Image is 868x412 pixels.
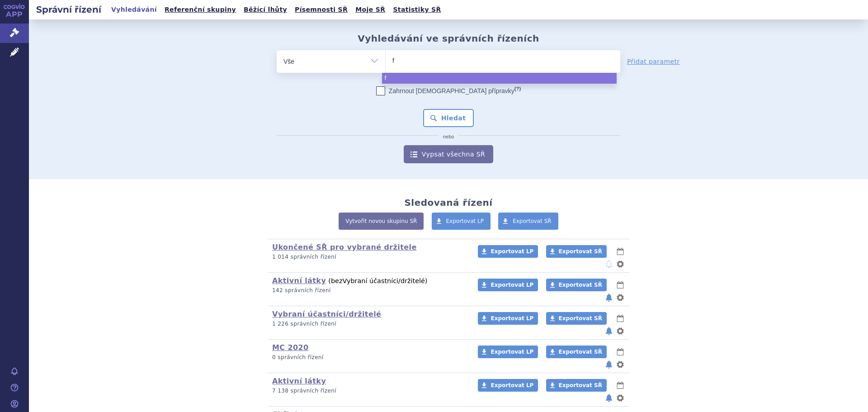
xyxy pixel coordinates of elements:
[546,279,607,291] a: Exportovat SŘ
[559,349,602,355] span: Exportovat SŘ
[478,379,538,392] a: Exportovat LP
[491,248,533,255] span: Exportovat LP
[478,312,538,325] a: Exportovat LP
[241,4,290,16] a: Běžící lhůty
[514,86,521,92] abbr: (?)
[404,145,493,163] a: Vypsat všechna SŘ
[353,4,388,16] a: Moje SŘ
[272,354,466,361] p: 0 správních řízení
[616,246,625,257] button: lhůty
[272,377,326,385] a: Aktivní látky
[404,197,492,208] h2: Sledovaná řízení
[108,4,160,16] a: Vyhledávání
[272,287,466,294] p: 142 správních řízení
[292,4,350,16] a: Písemnosti SŘ
[627,57,680,66] a: Přidat parametr
[546,312,607,325] a: Exportovat SŘ
[358,33,539,44] h2: Vyhledávání ve správních řízeních
[272,276,326,285] a: Aktivní látky
[328,277,427,284] span: (bez )
[616,326,625,336] button: nastavení
[616,313,625,324] button: lhůty
[513,218,552,224] span: Exportovat SŘ
[616,346,625,357] button: lhůty
[604,292,613,303] button: notifikace
[491,382,533,388] span: Exportovat LP
[604,359,613,370] button: notifikace
[29,3,108,16] h2: Správní řízení
[559,382,602,388] span: Exportovat SŘ
[491,315,533,322] span: Exportovat LP
[272,243,417,251] a: Ukončené SŘ pro vybrané držitele
[559,282,602,288] span: Exportovat SŘ
[162,4,239,16] a: Referenční skupiny
[272,320,466,328] p: 1 226 správních řízení
[546,245,607,258] a: Exportovat SŘ
[446,218,484,224] span: Exportovat LP
[546,379,607,392] a: Exportovat SŘ
[498,213,558,230] a: Exportovat SŘ
[376,86,521,95] label: Zahrnout [DEMOGRAPHIC_DATA] přípravky
[339,213,424,230] a: Vytvořit novou skupinu SŘ
[604,393,613,403] button: notifikace
[478,346,538,358] a: Exportovat LP
[559,315,602,322] span: Exportovat SŘ
[390,4,443,16] a: Statistiky SŘ
[382,73,617,84] li: f
[616,393,625,403] button: nastavení
[616,359,625,370] button: nastavení
[272,253,466,261] p: 1 014 správních řízení
[272,310,381,318] a: Vybraní účastníci/držitelé
[478,279,538,291] a: Exportovat LP
[432,213,491,230] a: Exportovat LP
[559,248,602,255] span: Exportovat SŘ
[272,343,309,352] a: MC 2020
[478,245,538,258] a: Exportovat LP
[616,279,625,290] button: lhůty
[616,380,625,391] button: lhůty
[423,109,474,127] button: Hledat
[343,277,425,284] span: Vybraní účastníci/držitelé
[616,259,625,270] button: nastavení
[439,134,459,140] i: nebo
[491,349,533,355] span: Exportovat LP
[604,326,613,336] button: notifikace
[272,387,466,395] p: 7 138 správních řízení
[604,259,613,270] button: notifikace
[491,282,533,288] span: Exportovat LP
[546,346,607,358] a: Exportovat SŘ
[616,292,625,303] button: nastavení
